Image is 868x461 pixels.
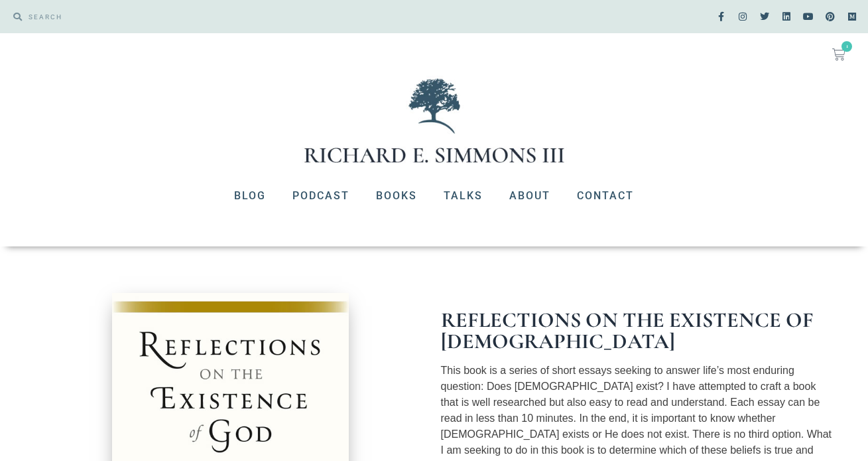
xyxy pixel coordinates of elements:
a: 1 [816,40,861,69]
h1: Reflections on the Existence of [DEMOGRAPHIC_DATA] [441,310,836,352]
a: About [496,179,564,213]
a: Books [363,179,430,213]
a: Contact [564,179,647,213]
a: Podcast [279,179,363,213]
span: 1 [841,41,852,52]
input: SEARCH [22,7,428,27]
a: Blog [221,179,279,213]
a: Talks [430,179,496,213]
